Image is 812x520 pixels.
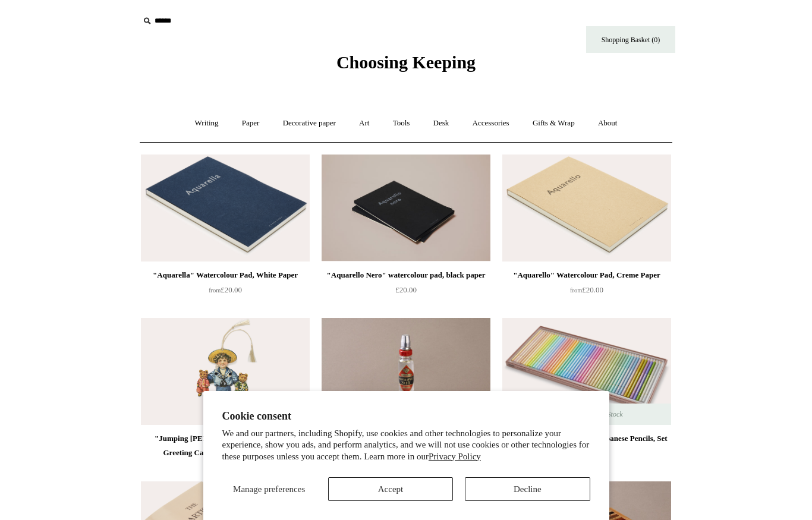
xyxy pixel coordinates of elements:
[322,318,490,425] img: "Kristall-Gummi" Gum Arabic glue
[322,318,490,425] a: "Kristall-Gummi" Gum Arabic glue "Kristall-Gummi" Gum Arabic glue
[222,428,590,463] p: We and our partners, including Shopify, use cookies and other technologies to personalize your ex...
[502,268,671,317] a: "Aquarello" Watercolour Pad, Creme Paper from£20.00
[502,155,671,261] img: "Aquarello" Watercolour Pad, Creme Paper
[184,108,229,139] a: Writing
[465,477,590,501] button: Decline
[322,268,490,317] a: "Aquarello Nero" watercolour pad, black paper £20.00
[209,287,221,294] span: from
[336,62,476,70] a: Choosing Keeping
[233,484,305,494] span: Manage preferences
[141,268,310,317] a: "Aquarella" Watercolour Pad, White Paper from£20.00
[502,318,671,425] a: "Pastel Tone" Artist Grade Japanese Pencils, Set of 50 "Pastel Tone" Artist Grade Japanese Pencil...
[336,52,476,72] span: Choosing Keeping
[231,108,270,139] a: Paper
[144,431,307,460] div: "Jumping [PERSON_NAME]" Pull String Greeting Card, Boy with Teddy Bears
[502,155,671,261] a: "Aquarello" Watercolour Pad, Creme Paper "Aquarello" Watercolour Pad, Creme Paper
[141,318,310,425] a: "Jumping Jack" Pull String Greeting Card, Boy with Teddy Bears "Jumping Jack" Pull String Greetin...
[570,287,582,294] span: from
[328,477,453,501] button: Accept
[209,285,242,294] span: £20.00
[141,155,310,261] a: "Aquarella" Watercolour Pad, White Paper "Aquarella" Watercolour Pad, White Paper
[382,108,421,139] a: Tools
[141,155,310,261] img: "Aquarella" Watercolour Pad, White Paper
[462,108,520,139] a: Accessories
[222,410,590,423] h2: Cookie consent
[587,108,628,139] a: About
[322,155,490,261] img: "Aquarello Nero" watercolour pad, black paper
[429,452,481,461] a: Privacy Policy
[395,285,417,294] span: £20.00
[570,285,603,294] span: £20.00
[272,108,347,139] a: Decorative paper
[141,431,310,480] a: "Jumping [PERSON_NAME]" Pull String Greeting Card, Boy with Teddy Bears £10.00
[505,268,668,282] div: "Aquarello" Watercolour Pad, Creme Paper
[586,26,675,53] a: Shopping Basket (0)
[222,477,316,501] button: Manage preferences
[522,108,586,139] a: Gifts & Wrap
[325,268,487,282] div: "Aquarello Nero" watercolour pad, black paper
[348,108,380,139] a: Art
[423,108,460,139] a: Desk
[141,318,310,425] img: "Jumping Jack" Pull String Greeting Card, Boy with Teddy Bears
[502,318,671,425] img: "Pastel Tone" Artist Grade Japanese Pencils, Set of 50
[144,268,307,282] div: "Aquarella" Watercolour Pad, White Paper
[322,155,490,261] a: "Aquarello Nero" watercolour pad, black paper "Aquarello Nero" watercolour pad, black paper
